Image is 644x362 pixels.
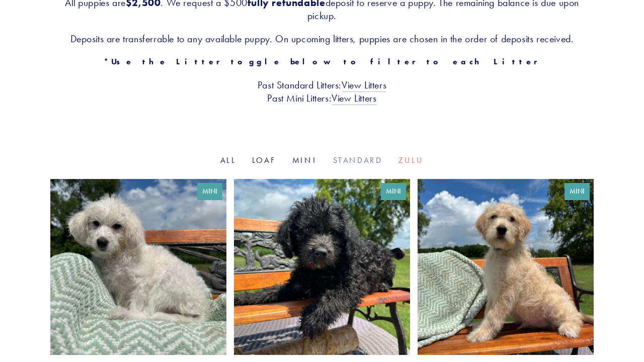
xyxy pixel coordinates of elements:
a: Standard [333,155,382,165]
a: Loaf [252,155,276,165]
a: Mini [292,155,317,165]
a: View Litters [342,79,386,92]
h3: Deposits are transferrable to any available puppy. On upcoming litters, puppies are chosen in the... [50,32,594,45]
h3: Past Standard Litters: Past Mini Litters: [50,78,594,105]
a: All [220,155,236,165]
a: View Litters [332,92,376,105]
a: Zulu [398,155,424,165]
strong: *Use the Litter toggle below to filter to each Litter [104,57,540,66]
